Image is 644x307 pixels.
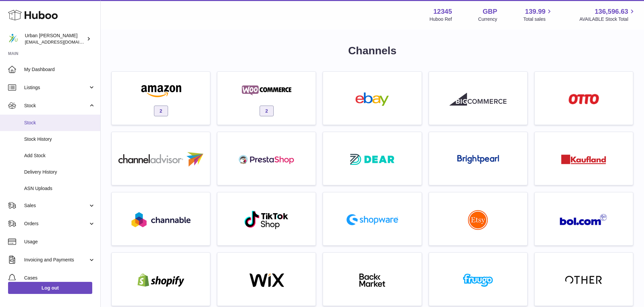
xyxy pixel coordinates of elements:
a: roseta-dear [326,135,418,182]
span: Stock [24,120,95,126]
img: orders@urbanpoling.com [8,34,18,44]
a: 136,596.63 AVAILABLE Stock Total [579,7,636,22]
img: roseta-dear [348,152,396,167]
img: roseta-channable [131,212,191,227]
span: Stock History [24,136,95,142]
a: roseta-channel-advisor [115,135,207,182]
span: Sales [24,202,88,209]
img: roseta-prestashop [238,153,295,166]
img: roseta-bol [560,214,607,226]
a: ebay [326,75,418,121]
span: AVAILABLE Stock Total [579,16,636,22]
span: 2 [154,106,168,116]
a: roseta-brightpearl [432,135,524,182]
a: other [538,256,630,302]
strong: 12345 [433,7,452,16]
img: backmarket [344,273,401,287]
img: roseta-shopware [344,211,401,228]
div: Huboo Ref [430,16,452,22]
span: 136,596.63 [595,7,628,16]
img: roseta-channel-advisor [118,152,203,167]
img: shopify [132,273,190,287]
a: Log out [8,282,92,294]
img: other [565,275,602,285]
a: roseta-otto [538,75,630,121]
a: roseta-prestashop [221,135,312,182]
img: wix [238,273,295,287]
a: wix [221,256,312,302]
span: Usage [24,239,95,245]
a: 139.99 Total sales [523,7,553,22]
img: roseta-etsy [468,210,488,230]
span: Listings [24,84,88,91]
strong: GBP [483,7,497,16]
a: roseta-kaufland [538,135,630,182]
span: Cases [24,275,95,281]
h1: Channels [111,44,633,58]
a: roseta-channable [115,196,207,242]
img: woocommerce [238,84,295,97]
img: ebay [344,93,401,106]
span: Delivery History [24,169,95,175]
img: roseta-tiktokshop [244,210,289,230]
span: Stock [24,103,88,109]
span: [EMAIL_ADDRESS][DOMAIN_NAME] [25,39,99,45]
span: Invoicing and Payments [24,257,88,263]
span: Total sales [523,16,553,22]
span: 139.99 [525,7,545,16]
a: roseta-shopware [326,196,418,242]
div: Currency [478,16,497,22]
a: roseta-etsy [432,196,524,242]
img: fruugo [449,273,506,287]
a: roseta-bigcommerce [432,75,524,121]
div: Urban [PERSON_NAME] [25,33,85,45]
img: amazon [132,84,190,97]
span: 2 [260,106,274,116]
span: Add Stock [24,152,95,159]
img: roseta-otto [569,94,599,104]
a: roseta-bol [538,196,630,242]
a: amazon 2 [115,75,207,121]
img: roseta-brightpearl [457,155,499,164]
a: backmarket [326,256,418,302]
a: fruugo [432,256,524,302]
a: shopify [115,256,207,302]
span: Orders [24,221,88,227]
img: roseta-kaufland [561,155,606,164]
a: woocommerce 2 [221,75,312,121]
img: roseta-bigcommerce [449,93,506,106]
span: My Dashboard [24,66,95,73]
a: roseta-tiktokshop [221,196,312,242]
span: ASN Uploads [24,185,95,192]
